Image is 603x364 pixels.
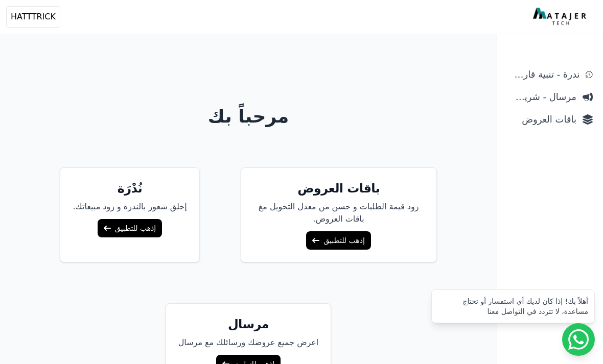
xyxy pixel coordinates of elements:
h5: نُدْرَة [73,180,187,197]
p: زود قيمة الطلبات و حسن من معدل التحويل مغ باقات العروض. [253,201,424,225]
button: HATTTRICK [6,6,60,28]
span: HATTTRICK [11,11,56,23]
a: إذهب للتطبيق [306,231,370,250]
a: إذهب للتطبيق [98,219,162,237]
p: إخلق شعور بالندرة و زود مبيعاتك. [73,201,187,213]
h5: باقات العروض [253,180,424,197]
img: MatajerTech Logo [533,8,589,26]
span: ندرة - تنبية قارب علي النفاذ [507,67,579,82]
p: اعرض جميع عروضك ورسائلك مع مرسال [178,336,319,349]
h5: مرسال [178,316,319,332]
span: باقات العروض [507,112,576,127]
span: مرسال - شريط دعاية [507,90,576,104]
div: أهلاً بك! إذا كان لديك أي استفسار أو تحتاج مساعدة، لا تتردد في التواصل معنا [438,296,588,317]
